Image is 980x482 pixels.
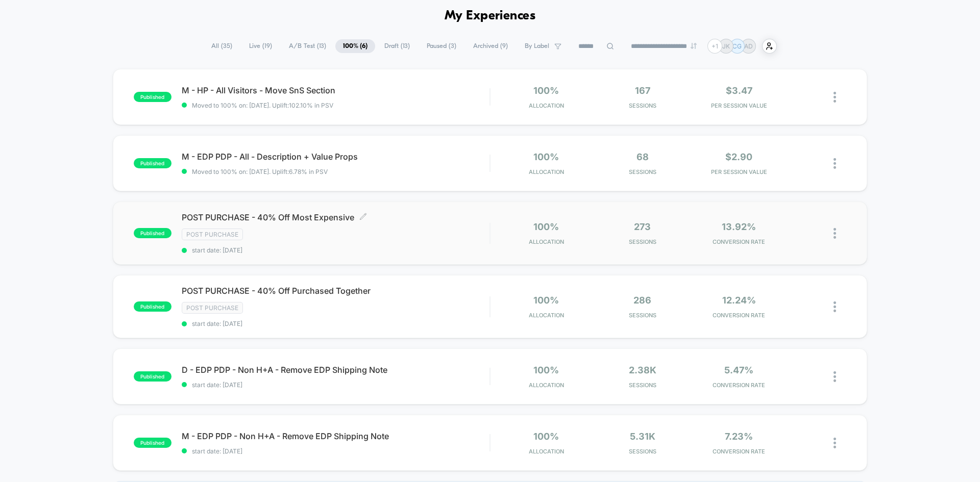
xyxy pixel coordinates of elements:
[533,151,559,162] span: 100%
[834,228,836,239] img: close
[134,438,171,448] span: published
[335,39,375,53] span: 100% ( 6 )
[241,39,280,53] span: Live ( 19 )
[533,221,559,232] span: 100%
[722,221,756,232] span: 13.92%
[134,301,171,312] span: published
[134,158,171,168] span: published
[636,151,649,162] span: 68
[693,448,785,455] span: CONVERSION RATE
[525,42,549,50] span: By Label
[597,168,689,175] span: Sessions
[707,39,722,54] div: + 1
[182,302,243,314] span: Post Purchase
[529,448,564,455] span: Allocation
[182,212,489,222] span: POST PURCHASE - 40% Off Most Expensive
[533,85,559,96] span: 100%
[744,42,753,50] p: AD
[834,92,836,103] img: close
[597,448,689,455] span: Sessions
[281,39,334,53] span: A/B Test ( 13 )
[634,221,651,232] span: 273
[465,39,516,53] span: Archived ( 9 )
[182,151,489,162] span: M - EDP PDP - All - Description + Value Props
[182,286,489,296] span: POST PURCHASE - 40% Off Purchased Together
[182,246,489,254] span: start date: [DATE]
[182,85,489,95] span: M - HP - All Visitors - Move SnS Section
[693,102,785,109] span: PER SESSION VALUE
[691,43,697,49] img: end
[533,431,559,442] span: 100%
[529,238,564,245] span: Allocation
[693,382,785,389] span: CONVERSION RATE
[597,312,689,319] span: Sessions
[182,320,489,327] span: start date: [DATE]
[134,371,171,382] span: published
[724,365,753,375] span: 5.47%
[629,365,656,375] span: 2.38k
[134,92,171,102] span: published
[182,381,489,389] span: start date: [DATE]
[693,238,785,245] span: CONVERSION RATE
[529,102,564,109] span: Allocation
[726,85,752,96] span: $3.47
[597,382,689,389] span: Sessions
[722,42,730,50] p: JK
[633,295,651,306] span: 286
[182,447,489,455] span: start date: [DATE]
[204,39,240,53] span: All ( 35 )
[134,228,171,238] span: published
[693,168,785,175] span: PER SESSION VALUE
[834,301,836,312] img: close
[529,312,564,319] span: Allocation
[597,102,689,109] span: Sessions
[529,382,564,389] span: Allocation
[192,102,333,109] span: Moved to 100% on: [DATE] . Uplift: 102.10% in PSV
[834,438,836,448] img: close
[533,295,559,306] span: 100%
[182,365,489,375] span: D - EDP PDP - Non H+A - Remove EDP Shipping Note
[192,168,328,175] span: Moved to 100% on: [DATE] . Uplift: 6.78% in PSV
[419,39,464,53] span: Paused ( 3 )
[732,42,742,50] p: CG
[529,168,564,175] span: Allocation
[445,9,536,23] h1: My Experiences
[722,295,756,306] span: 12.24%
[725,151,752,162] span: $2.90
[834,371,836,382] img: close
[725,431,753,442] span: 7.23%
[182,431,489,441] span: M - EDP PDP - Non H+A - Remove EDP Shipping Note
[597,238,689,245] span: Sessions
[635,85,650,96] span: 167
[630,431,655,442] span: 5.31k
[533,365,559,375] span: 100%
[834,158,836,169] img: close
[693,312,785,319] span: CONVERSION RATE
[377,39,418,53] span: Draft ( 13 )
[182,229,243,240] span: Post Purchase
